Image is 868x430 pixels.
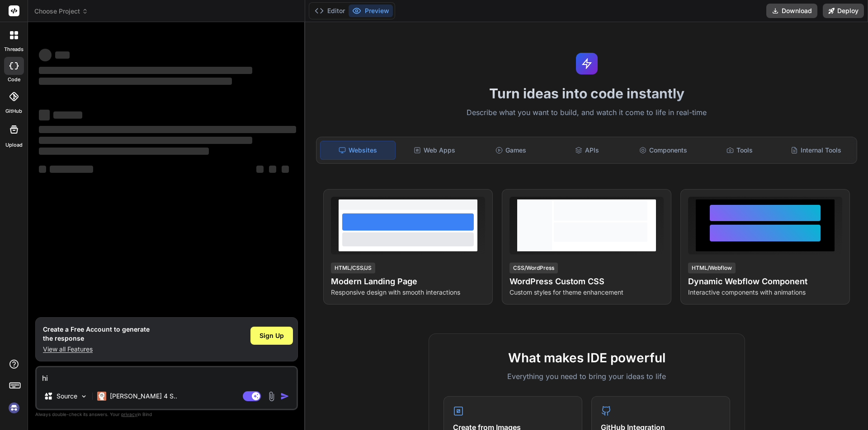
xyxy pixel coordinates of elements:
[39,78,232,85] span: ‌
[39,110,50,120] span: ‌
[39,148,209,155] span: ‌
[331,288,485,297] p: Responsive design with smooth interactions
[443,348,730,367] h2: What makes IDE powerful
[121,412,137,417] span: privacy
[311,5,349,17] button: Editor
[688,275,842,288] h4: Dynamic Webflow Component
[626,141,701,160] div: Components
[311,85,863,102] h1: Turn ideas into code instantly
[397,141,472,160] div: Web Apps
[35,410,298,419] p: Always double-check its answers. Your in Bind
[37,367,297,384] textarea: hi
[443,371,730,382] p: Everything you need to bring your ideas to life
[39,49,52,61] span: ‌
[766,4,817,18] button: Download
[688,263,736,273] div: HTML/Webflow
[688,288,842,297] p: Interactive components with animations
[8,76,20,83] label: code
[53,111,82,119] span: ‌
[6,400,22,416] img: signin
[509,288,664,297] p: Custom styles for theme enhancement
[39,137,252,144] span: ‌
[80,393,88,400] img: Pick Models
[4,46,24,53] label: threads
[259,331,284,340] span: Sign Up
[256,166,264,173] span: ‌
[509,263,558,273] div: CSS/WordPress
[823,4,864,18] button: Deploy
[55,51,70,59] span: ‌
[269,166,276,173] span: ‌
[39,126,296,133] span: ‌
[266,391,277,402] img: attachment
[331,263,375,273] div: HTML/CSS/JS
[778,141,853,160] div: Internal Tools
[43,345,150,354] p: View all Features
[43,325,150,343] h1: Create a Free Account to generate the response
[39,67,252,74] span: ‌
[331,275,485,288] h4: Modern Landing Page
[282,166,289,173] span: ‌
[703,141,777,160] div: Tools
[311,107,863,119] p: Describe what you want to build, and watch it come to life in real-time
[550,141,624,160] div: APIs
[349,5,393,17] button: Preview
[5,107,22,115] label: GitHub
[50,166,93,173] span: ‌
[34,7,88,16] span: Choose Project
[280,392,289,401] img: icon
[110,392,177,401] p: [PERSON_NAME] 4 S..
[97,392,106,401] img: Claude 4 Sonnet
[57,392,77,401] p: Source
[474,141,548,160] div: Games
[5,141,23,149] label: Upload
[39,166,46,173] span: ‌
[509,275,664,288] h4: WordPress Custom CSS
[320,141,396,160] div: Websites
